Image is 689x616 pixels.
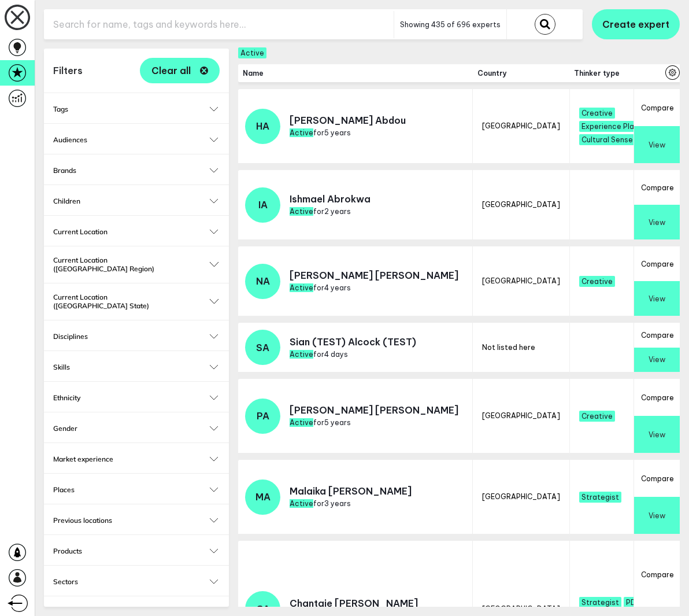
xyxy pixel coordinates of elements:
button: View [634,497,680,534]
span: for 5 years [290,128,351,137]
button: View [634,416,680,453]
button: Compare [634,541,680,609]
button: Children [53,197,220,205]
button: Brands [53,166,220,175]
span: NA [256,275,270,287]
span: Create expert [602,19,669,30]
span: Active [290,350,313,359]
span: for 3 years [290,499,351,508]
span: Clear all [151,66,191,75]
span: Country [477,69,565,78]
p: Sian (TEST) Alcock (TEST) [290,336,416,348]
p: Chantaie [PERSON_NAME] [290,597,418,609]
span: Showing 435 of 696 experts [400,20,501,29]
button: Market experience [53,455,220,463]
button: Current Location ([GEOGRAPHIC_DATA] Region) [53,256,220,273]
button: Sectors [53,577,220,586]
span: Active [290,283,313,292]
span: IA [258,199,268,211]
button: Create expert [592,9,680,39]
span: Not listed here [482,343,535,352]
span: SA [256,342,269,353]
span: Active [290,418,313,427]
span: Creative [579,411,615,422]
span: [GEOGRAPHIC_DATA] [482,604,560,613]
span: Creative [579,276,615,287]
span: Active [290,207,313,216]
span: for 5 years [290,418,351,427]
p: [PERSON_NAME] [PERSON_NAME] [290,404,458,416]
button: Compare [634,379,680,416]
span: [GEOGRAPHIC_DATA] [482,276,560,285]
button: Compare [634,460,680,497]
button: Skills [53,363,220,371]
span: Thinker type [574,69,671,78]
button: Clear all [140,58,220,83]
span: for 4 years [290,283,351,292]
button: Disciplines [53,332,220,341]
span: Name [243,69,468,78]
button: View [634,205,680,239]
span: CA [256,603,270,615]
span: HA [256,120,269,132]
span: for 2 years [290,207,351,216]
button: Compare [634,246,680,281]
button: Places [53,485,220,494]
h1: Filters [53,65,83,76]
p: Malaika [PERSON_NAME] [290,485,412,497]
span: [GEOGRAPHIC_DATA] [482,121,560,130]
span: [GEOGRAPHIC_DATA] [482,200,560,209]
button: Compare [634,170,680,205]
button: Ethnicity [53,393,220,402]
span: Cultural Sense Checker [579,134,666,145]
button: Compare [634,89,680,126]
span: [GEOGRAPHIC_DATA] [482,492,560,501]
span: Active [238,47,266,58]
span: Strategist [579,597,621,608]
button: Audiences [53,135,220,144]
p: [PERSON_NAME] Abdou [290,115,406,126]
span: Strategist [579,492,621,503]
button: View [634,281,680,316]
span: Active [290,128,313,137]
span: PA [257,410,269,422]
span: Active [290,499,313,508]
span: MA [255,491,271,503]
button: View [634,348,680,372]
span: PD [624,597,638,608]
button: Tags [53,105,220,113]
span: Creative [579,108,615,119]
button: Compare [634,323,680,348]
button: Gender [53,424,220,433]
span: Experience Planner [579,121,652,132]
button: Current Location ([GEOGRAPHIC_DATA] State) [53,293,220,310]
span: for 4 days [290,350,348,359]
p: Ishmael Abrokwa [290,193,371,205]
p: [PERSON_NAME] [PERSON_NAME] [290,270,458,281]
span: [GEOGRAPHIC_DATA] [482,411,560,420]
input: Search for name, tags and keywords here... [44,10,394,39]
button: Previous locations [53,516,220,525]
button: Current Location [53,227,220,236]
button: Products [53,547,220,555]
button: View [634,126,680,163]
